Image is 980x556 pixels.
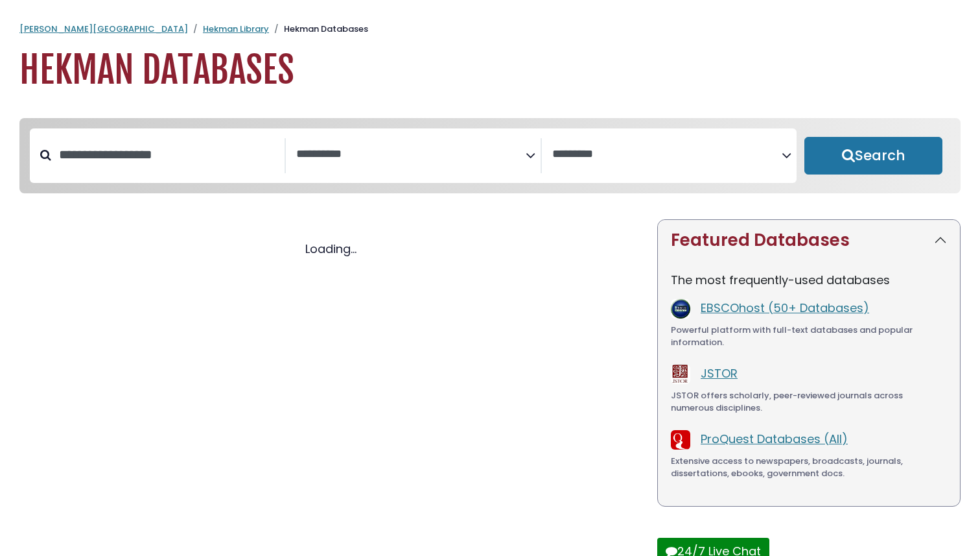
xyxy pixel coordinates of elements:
li: Hekman Databases [269,23,368,36]
p: The most frequently-used databases [671,271,947,289]
a: Hekman Library [203,23,269,35]
button: Featured Databases [658,220,960,261]
div: Extensive access to newspapers, broadcasts, journals, dissertations, ebooks, government docs. [671,455,947,480]
textarea: Search [552,148,782,162]
button: Submit for Search Results [804,137,942,175]
textarea: Search [296,148,526,162]
a: ProQuest Databases (All) [701,431,848,447]
div: Loading... [19,240,642,258]
div: Powerful platform with full-text databases and popular information. [671,324,947,349]
input: Search database by title or keyword [51,144,285,165]
h1: Hekman Databases [19,49,961,92]
nav: Search filters [19,118,961,193]
a: JSTOR [701,365,738,381]
a: [PERSON_NAME][GEOGRAPHIC_DATA] [19,23,188,35]
nav: breadcrumb [19,23,961,36]
a: EBSCOhost (50+ Databases) [701,300,869,316]
div: JSTOR offers scholarly, peer-reviewed journals across numerous disciplines. [671,389,947,415]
